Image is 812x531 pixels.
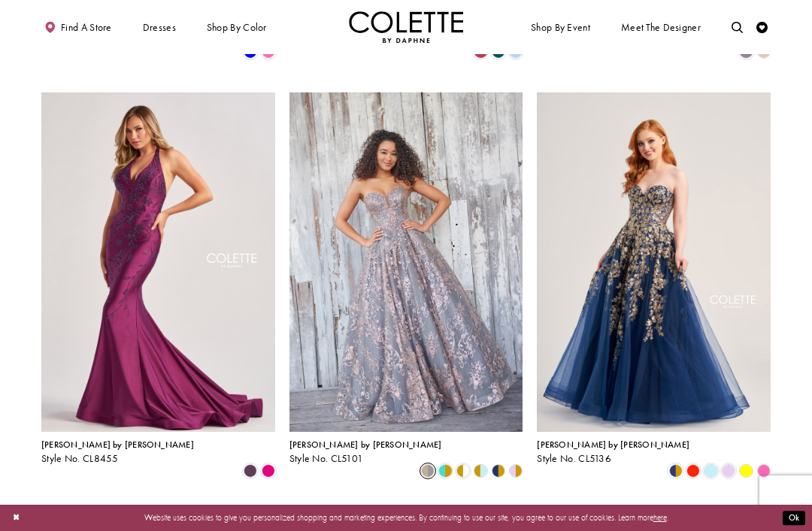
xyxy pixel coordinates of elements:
[686,464,700,478] i: Scarlet
[618,11,704,43] a: Meet the designer
[421,464,435,478] i: Gold/Pewter
[739,464,753,478] i: Yellow
[537,439,689,451] span: [PERSON_NAME] by [PERSON_NAME]
[41,439,194,451] span: [PERSON_NAME] by [PERSON_NAME]
[537,92,771,432] a: Visit Colette by Daphne Style No. CL5136 Page
[289,92,523,432] a: Visit Colette by Daphne Style No. CL5101 Page
[783,511,805,525] button: Submit Dialog
[653,512,667,523] a: here
[349,11,463,43] a: Visit Home Page
[207,22,267,33] span: Shop by color
[140,11,179,43] span: Dresses
[143,22,176,33] span: Dresses
[204,11,269,43] span: Shop by color
[722,464,735,478] i: Lilac
[61,22,112,33] span: Find a store
[262,464,275,478] i: Lipstick Pink
[41,92,275,432] a: Visit Colette by Daphne Style No. CL8455 Page
[492,464,505,478] i: Navy/Gold
[509,464,523,478] i: Lilac/Gold
[729,11,746,43] a: Toggle search
[531,22,590,33] span: Shop By Event
[7,508,26,528] button: Close Dialog
[621,22,701,33] span: Meet the designer
[757,464,771,478] i: Pink
[41,452,119,465] span: Style No. CL8455
[349,11,463,43] img: Colette by Daphne
[537,440,689,464] div: Colette by Daphne Style No. CL5136
[289,440,442,464] div: Colette by Daphne Style No. CL5101
[289,452,364,465] span: Style No. CL5101
[456,464,470,478] i: Gold/White
[41,440,194,464] div: Colette by Daphne Style No. CL8455
[474,464,487,478] i: Light Blue/Gold
[753,11,771,43] a: Check Wishlist
[41,11,114,43] a: Find a store
[82,510,730,525] p: Website uses cookies to give you personalized shopping and marketing experiences. By continuing t...
[528,11,592,43] span: Shop By Event
[244,464,257,478] i: Plum
[289,439,442,451] span: [PERSON_NAME] by [PERSON_NAME]
[537,452,611,465] span: Style No. CL5136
